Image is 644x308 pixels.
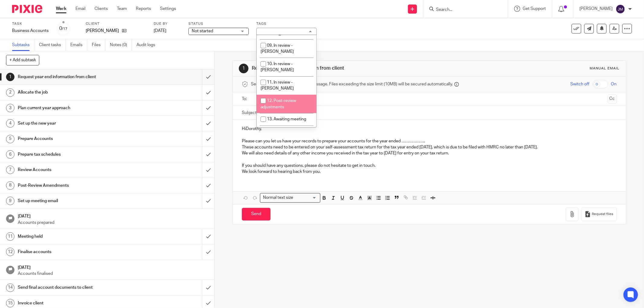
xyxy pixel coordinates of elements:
span: 11. In review - [PERSON_NAME] [261,80,294,91]
span: Normal text size [261,195,294,201]
p: Please can you let us have your records to prepare your accounts for the year ended ……………….. [242,138,617,144]
h1: Allocate the job [18,88,137,97]
button: Cc [608,94,617,103]
div: 0 [59,25,68,32]
div: 9 [6,197,14,205]
div: Business Accounts [12,28,49,34]
span: 12. Post-review adjustments [261,99,296,109]
span: Not started [192,29,213,33]
a: Team [117,6,127,12]
h1: Request year end information from client [252,65,442,71]
img: svg%3E [616,4,625,14]
div: 2 [6,88,14,97]
a: Email [75,6,85,12]
button: + Add subtask [6,55,39,65]
span: 13. Awaiting meeting [267,117,306,121]
div: 7 [6,166,14,174]
input: Send [242,208,271,221]
a: Files [92,39,105,51]
h1: Post-Review Amendments [18,181,137,190]
p: We will also need details of any other income you received in the tax year to [DATE] for entry on... [242,150,617,156]
a: Clients [95,6,108,12]
h1: Set up the new year [18,119,137,128]
label: To: [242,96,248,102]
p: If you should have any questions, please do not hesitate to get in touch. [242,163,617,169]
div: 15 [6,299,14,307]
div: 6 [6,150,14,159]
a: Emails [70,39,87,51]
a: Subtasks [12,39,34,51]
small: /17 [62,27,68,30]
p: We look forward to hearing back from you. [242,169,617,175]
h1: Prepare Accounts [18,134,137,143]
div: Search for option [260,193,320,202]
h1: [DATE] [18,263,208,271]
label: Client [86,21,146,26]
p: [PERSON_NAME] [579,6,613,12]
a: Notes (0) [110,39,132,51]
p: HiDorothy, [242,126,617,132]
input: Search [435,7,490,13]
p: [PERSON_NAME] [86,28,119,34]
p: These accounts need to be entered on your self-assessment tax return for the tax year ended [DATE... [242,144,617,150]
a: Work [56,6,66,12]
span: Get Support [523,7,546,11]
a: Reports [136,6,151,12]
label: Task [12,21,49,26]
h1: Send final account documents to client [18,283,137,292]
div: 14 [6,284,14,292]
label: Tags [256,21,317,26]
span: Secure the attachments in this message. Files exceeding the size limit (10MB) will be secured aut... [251,81,453,87]
h1: Finalise accounts [18,247,137,256]
h1: [DATE] [18,212,208,219]
div: 8 [6,181,14,190]
div: 3 [6,104,14,112]
span: [DATE] [154,29,166,33]
h1: Plan current year approach [18,103,137,113]
div: 4 [6,119,14,128]
a: Settings [160,6,176,12]
span: 08. In review - [PERSON_NAME] [261,25,294,35]
div: 1 [239,64,248,73]
div: 11 [6,232,14,241]
span: Request files [592,212,614,217]
label: Status [188,21,249,26]
h1: Review Accounts [18,165,137,174]
input: Search for option [295,195,317,201]
div: 5 [6,135,14,143]
img: Pixie [12,5,42,13]
span: On [611,81,617,87]
span: 10. In review - [PERSON_NAME] [261,62,294,72]
div: 1 [6,73,14,81]
div: 12 [6,248,14,256]
h1: Request year end information from client [18,72,137,81]
span: Switch off [571,81,590,87]
h1: Meeting held [18,232,137,241]
h1: Set up meeting email [18,196,137,205]
a: Audit logs [136,39,160,51]
label: Due by [154,21,181,26]
p: Accounts prepared [18,220,208,226]
h1: Invoice client [18,299,137,308]
span: 09. In review - [PERSON_NAME] [261,43,294,54]
div: Manual email [590,66,620,71]
label: Subject: [242,110,258,116]
a: Client tasks [39,39,66,51]
p: Accounts finalised [18,271,208,277]
button: Request files [582,208,617,221]
h1: Prepare tax schedules [18,150,137,159]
